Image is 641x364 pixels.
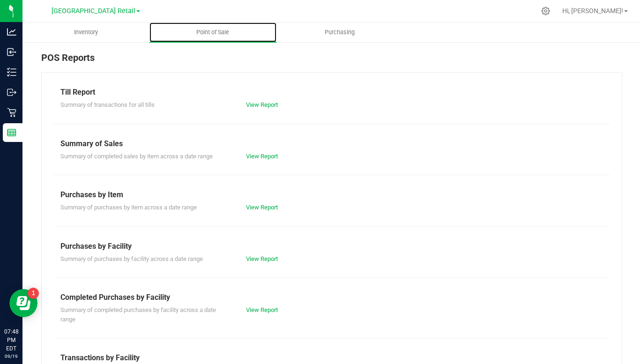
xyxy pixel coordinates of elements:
[276,22,403,42] a: Purchasing
[246,255,278,262] a: View Report
[60,241,603,252] div: Purchases by Facility
[149,22,276,42] a: Point of Sale
[61,28,111,37] span: Inventory
[60,352,603,364] div: Transactions by Facility
[28,288,39,299] iframe: Resource center unread badge
[7,67,16,77] inline-svg: Inventory
[4,327,18,353] p: 07:48 PM EDT
[60,255,203,262] span: Summary of purchases by facility across a date range
[41,51,622,72] div: POS Reports
[60,87,603,98] div: Till Report
[60,306,216,323] span: Summary of completed purchases by facility across a date range
[7,88,16,97] inline-svg: Outbound
[540,7,552,15] div: Manage settings
[22,22,149,42] a: Inventory
[7,27,16,37] inline-svg: Analytics
[4,353,18,360] p: 09/19
[9,289,37,317] iframe: Resource center
[312,28,367,37] span: Purchasing
[246,153,278,160] a: View Report
[246,306,278,313] a: View Report
[60,101,155,108] span: Summary of transactions for all tills
[60,153,213,160] span: Summary of completed sales by item across a date range
[60,204,197,211] span: Summary of purchases by item across a date range
[52,7,135,15] span: [GEOGRAPHIC_DATA] Retail
[7,128,16,137] inline-svg: Reports
[60,189,603,201] div: Purchases by Item
[184,28,242,37] span: Point of Sale
[7,108,16,117] inline-svg: Retail
[60,138,603,149] div: Summary of Sales
[246,101,278,108] a: View Report
[246,204,278,211] a: View Report
[7,47,16,57] inline-svg: Inbound
[562,7,623,15] span: Hi, [PERSON_NAME]!
[60,292,603,303] div: Completed Purchases by Facility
